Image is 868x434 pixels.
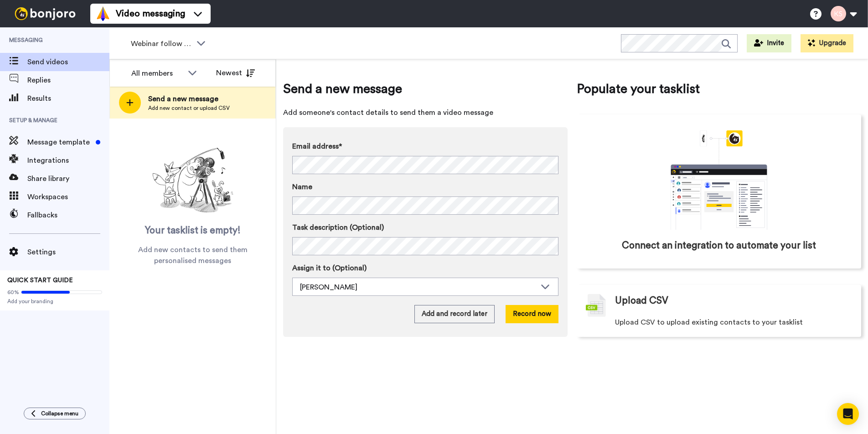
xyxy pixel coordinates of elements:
button: Collapse menu [24,408,86,419]
span: Fallbacks [27,210,109,221]
label: Assign it to (Optional) [292,263,558,274]
span: Video messaging [116,7,185,20]
div: Open Intercom Messenger [837,403,859,425]
div: All members [131,68,183,79]
button: Newest [209,64,262,82]
button: Upgrade [801,34,853,52]
img: vm-color.svg [96,6,110,21]
img: ready-set-action.png [147,144,238,217]
label: Task description (Optional) [292,222,558,233]
img: bj-logo-header-white.svg [11,7,79,20]
span: Upload CSV to upload existing contacts to your tasklist [615,317,803,328]
span: Upload CSV [615,294,668,308]
span: Your tasklist is empty! [145,224,241,238]
span: Add your branding [7,298,102,305]
span: 60% [7,289,19,296]
div: animation [651,130,787,230]
span: Send videos [27,57,109,67]
span: Collapse menu [41,410,78,417]
span: Add new contact or upload CSV [148,104,230,112]
span: Add new contacts to send them personalised messages [123,244,262,266]
span: Connect an integration to automate your list [622,239,816,253]
span: Message template [27,137,92,148]
span: Webinar follow up [131,38,192,49]
span: Populate your tasklist [577,80,861,98]
div: [PERSON_NAME] [300,282,536,293]
span: Add someone's contact details to send them a video message [283,107,568,118]
span: Name [292,181,312,192]
span: Results [27,93,109,104]
span: Workspaces [27,191,109,202]
span: Send a new message [148,93,230,104]
button: Record now [506,305,558,323]
button: Add and record later [414,305,495,323]
span: Replies [27,75,109,86]
span: QUICK START GUIDE [7,277,73,284]
label: Email address* [292,141,558,152]
button: Invite [747,34,791,52]
span: Settings [27,247,109,258]
span: Send a new message [283,80,568,98]
img: csv-grey.png [586,294,606,317]
span: Integrations [27,155,109,166]
span: Share library [27,173,109,184]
